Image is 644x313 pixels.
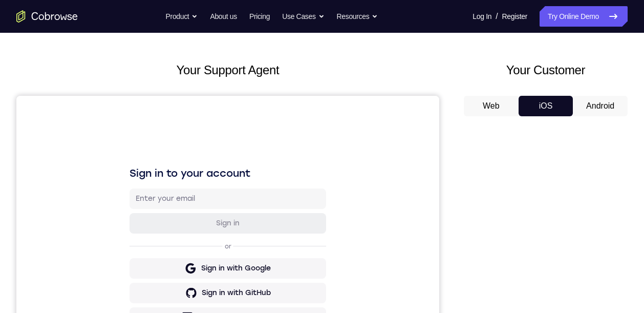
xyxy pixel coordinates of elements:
[181,217,259,227] div: Sign in with Intercom
[113,117,310,138] button: Sign in
[119,98,304,108] input: Enter your email
[464,96,519,116] button: Web
[182,241,257,252] div: Sign in with Zendesk
[16,10,78,23] a: Go to the home page
[206,147,217,155] p: or
[166,6,198,27] button: Product
[192,265,265,273] a: Create a new account
[464,61,628,79] h2: Your Customer
[185,168,254,178] div: Sign in with Google
[185,192,254,202] div: Sign in with GitHub
[210,6,237,27] a: About us
[496,10,498,23] span: /
[519,96,573,116] button: iOS
[113,187,310,207] button: Sign in with GitHub
[573,96,628,116] button: Android
[502,6,527,27] a: Register
[113,236,310,257] button: Sign in with Zendesk
[113,265,310,273] p: Don't have an account?
[16,61,439,79] h2: Your Support Agent
[113,162,310,183] button: Sign in with Google
[337,6,378,27] button: Resources
[473,6,491,27] a: Log In
[282,6,324,27] button: Use Cases
[113,212,310,232] button: Sign in with Intercom
[249,6,270,27] a: Pricing
[540,6,628,27] a: Try Online Demo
